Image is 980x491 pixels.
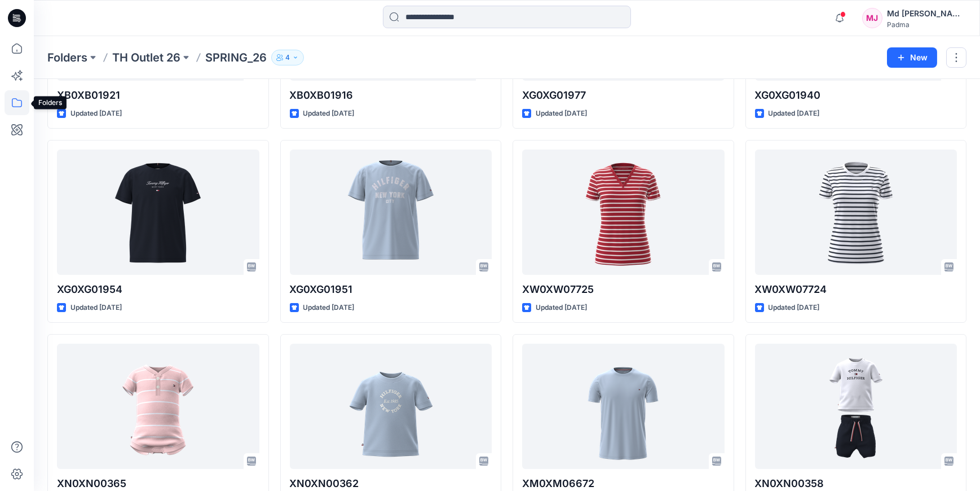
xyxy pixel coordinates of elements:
p: XG0XG01940 [755,87,957,103]
p: XG0XG01954 [57,282,259,297]
p: Updated [DATE] [536,108,587,120]
p: XG0XG01977 [522,87,725,103]
div: MJ [862,8,882,28]
a: XN0XN00358 [755,344,957,469]
a: TH Outlet 26 [112,50,180,65]
p: Updated [DATE] [769,108,820,120]
div: Padma [887,20,966,29]
a: XM0XM06672 [522,344,725,469]
a: XG0XG01954 [57,150,259,275]
a: Folders [47,50,87,65]
p: Updated [DATE] [536,302,587,314]
p: XB0XB01916 [290,87,492,103]
p: Updated [DATE] [70,108,122,120]
a: XG0XG01951 [290,150,492,275]
p: 4 [285,51,290,64]
p: Updated [DATE] [769,302,820,314]
p: XG0XG01951 [290,282,492,297]
p: Updated [DATE] [303,108,355,120]
div: Md [PERSON_NAME] [887,7,966,20]
button: 4 [271,50,304,65]
p: XB0XB01921 [57,87,259,103]
p: XW0XW07724 [755,282,957,297]
a: XW0XW07725 [522,150,725,275]
p: SPRING_26 [205,50,267,65]
p: Updated [DATE] [70,302,122,314]
p: Updated [DATE] [303,302,355,314]
a: XN0XN00362 [290,344,492,469]
a: XW0XW07724 [755,150,957,275]
p: XW0XW07725 [522,282,725,297]
button: New [887,47,937,68]
a: XN0XN00365 [57,344,259,469]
